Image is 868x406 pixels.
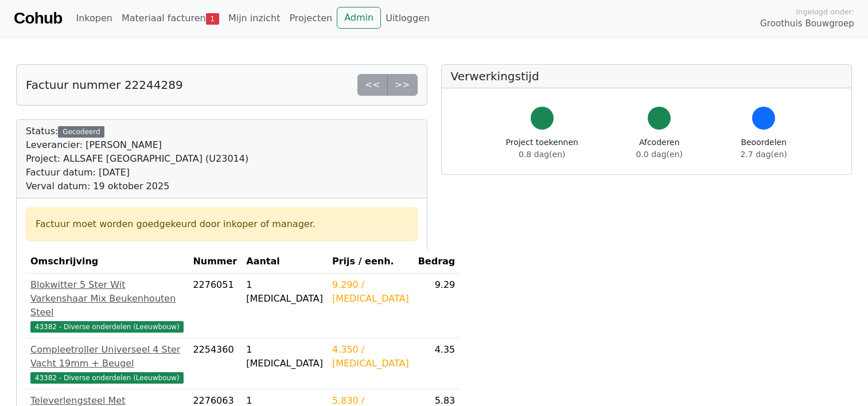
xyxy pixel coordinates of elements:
td: 2254360 [188,338,242,389]
div: Project: ALLSAFE [GEOGRAPHIC_DATA] (U23014) [26,152,248,166]
span: 2.7 dag(en) [741,150,787,159]
span: 0.0 dag(en) [636,150,683,159]
span: Groothuis Bouwgroep [760,17,854,30]
a: Materiaal facturen1 [117,7,224,30]
td: 4.35 [414,338,460,389]
a: Uitloggen [381,7,434,30]
a: Cohub [14,5,62,32]
div: 1 [MEDICAL_DATA] [246,343,323,370]
div: Project toekennen [506,136,578,161]
span: Ingelogd onder: [796,6,854,17]
div: Compleetroller Universeel 4 Ster Vacht 19mm + Beugel [30,343,184,370]
span: 1 [206,13,219,25]
div: 1 [MEDICAL_DATA] [246,278,323,306]
th: Aantal [242,250,328,274]
div: Verval datum: 19 oktober 2025 [26,179,248,193]
th: Bedrag [414,250,460,274]
div: 9.290 / [MEDICAL_DATA] [332,278,409,306]
th: Prijs / eenh. [328,250,414,274]
span: 0.8 dag(en) [519,150,565,159]
a: Blokwitter 5 Ster Wit Varkenshaar Mix Beukenhouten Steel43382 - Diverse onderdelen (Leeuwbouw) [30,278,184,333]
span: 43382 - Diverse onderdelen (Leeuwbouw) [30,321,184,333]
div: Factuur datum: [DATE] [26,166,248,179]
a: Inkopen [71,7,116,30]
div: Gecodeerd [58,126,104,138]
a: Projecten [285,7,337,30]
div: Blokwitter 5 Ster Wit Varkenshaar Mix Beukenhouten Steel [30,278,184,319]
th: Omschrijving [26,250,188,274]
td: 9.29 [414,274,460,338]
th: Nummer [188,250,242,274]
div: Leverancier: [PERSON_NAME] [26,138,248,152]
div: Status: [26,124,248,193]
a: Admin [337,7,381,29]
span: 43382 - Diverse onderdelen (Leeuwbouw) [30,372,184,384]
div: Beoordelen [741,136,787,161]
div: Afcoderen [636,136,683,161]
a: Compleetroller Universeel 4 Ster Vacht 19mm + Beugel43382 - Diverse onderdelen (Leeuwbouw) [30,343,184,384]
h5: Factuur nummer 22244289 [26,78,183,92]
a: Mijn inzicht [224,7,285,30]
td: 2276051 [188,274,242,338]
h5: Verwerkingstijd [451,69,843,83]
div: Factuur moet worden goedgekeurd door inkoper of manager. [36,217,408,231]
div: 4.350 / [MEDICAL_DATA] [332,343,409,370]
